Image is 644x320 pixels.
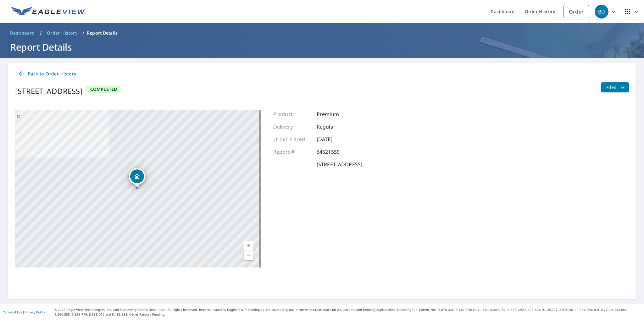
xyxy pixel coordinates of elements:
[40,29,42,37] li: /
[8,28,636,38] nav: breadcrumb
[606,84,626,91] span: Files
[3,310,23,314] a: Terms of Use
[10,30,35,36] span: Dashboard
[244,251,253,260] a: Current Level 17, Zoom Out
[86,86,121,92] span: Completed
[595,5,608,19] div: BD
[244,241,253,251] a: Current Level 17, Zoom In
[47,30,77,36] span: Order History
[82,29,84,37] li: /
[8,28,37,38] a: Dashboard
[273,148,311,156] p: Report #
[15,86,83,97] div: [STREET_ADDRESS]
[18,70,76,78] span: Back to Order History
[273,135,311,143] p: Order Placed
[601,82,629,92] button: filesDropdownBtn-64521559
[317,123,354,130] p: Regular
[3,310,45,314] p: |
[317,148,354,156] p: 64521559
[15,68,79,80] a: Back to Order History
[25,310,45,314] a: Privacy Policy
[11,7,86,16] img: EV Logo
[317,161,362,168] p: [STREET_ADDRESS]
[44,28,80,38] a: Order History
[87,30,118,36] p: Report Details
[563,5,589,18] a: Order
[129,168,145,188] div: Dropped pin, building 1, Residential property, 1901 Swaying Oaks Rd Wentzville MO 63385 Wentzvill...
[273,110,311,118] p: Product
[317,110,354,118] p: Premium
[273,123,311,130] p: Delivery
[317,135,354,143] p: [DATE]
[54,307,641,317] p: © 2025 Eagle View Technologies, Inc. and Pictometry International Corp. All Rights Reserved. Repo...
[8,41,636,53] h1: Report Details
